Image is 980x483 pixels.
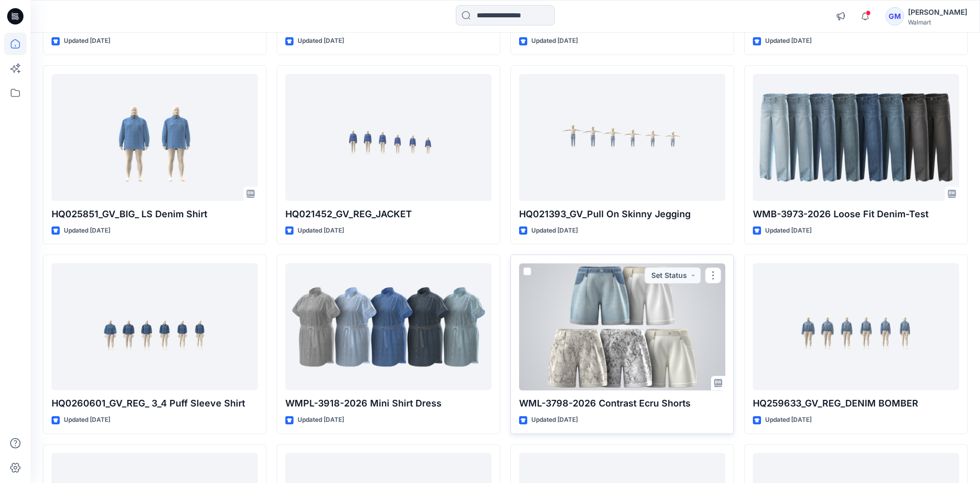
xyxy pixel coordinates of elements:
[64,36,110,46] p: Updated [DATE]
[765,36,812,46] p: Updated [DATE]
[298,415,344,425] p: Updated [DATE]
[519,396,725,411] p: WML-3798-2026 Contrast Ecru Shorts
[519,263,725,390] a: WML-3798-2026 Contrast Ecru Shorts
[908,6,967,18] div: [PERSON_NAME]
[285,207,492,221] p: HQ021452_GV_REG_JACKET
[753,263,959,390] a: HQ259633_GV_REG_DENIM BOMBER
[519,74,725,201] a: HQ021393_GV_Pull On Skinny Jegging
[765,225,812,236] p: Updated [DATE]
[298,36,344,46] p: Updated [DATE]
[519,207,725,221] p: HQ021393_GV_Pull On Skinny Jegging
[285,74,492,201] a: HQ021452_GV_REG_JACKET
[52,396,258,411] p: HQ0260601_GV_REG_ 3_4 Puff Sleeve Shirt
[52,263,258,390] a: HQ0260601_GV_REG_ 3_4 Puff Sleeve Shirt
[753,74,959,201] a: WMB-3973-2026 Loose Fit Denim-Test
[531,36,578,46] p: Updated [DATE]
[298,225,344,236] p: Updated [DATE]
[531,225,578,236] p: Updated [DATE]
[753,396,959,411] p: HQ259633_GV_REG_DENIM BOMBER
[64,225,110,236] p: Updated [DATE]
[531,415,578,425] p: Updated [DATE]
[52,74,258,201] a: HQ025851_GV_BIG_ LS Denim Shirt
[753,207,959,221] p: WMB-3973-2026 Loose Fit Denim-Test
[285,396,492,411] p: WMPL-3918-2026 Mini Shirt Dress
[52,207,258,221] p: HQ025851_GV_BIG_ LS Denim Shirt
[908,18,967,26] div: Walmart
[64,415,110,425] p: Updated [DATE]
[285,263,492,390] a: WMPL-3918-2026 Mini Shirt Dress
[765,415,812,425] p: Updated [DATE]
[886,7,904,26] div: GM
